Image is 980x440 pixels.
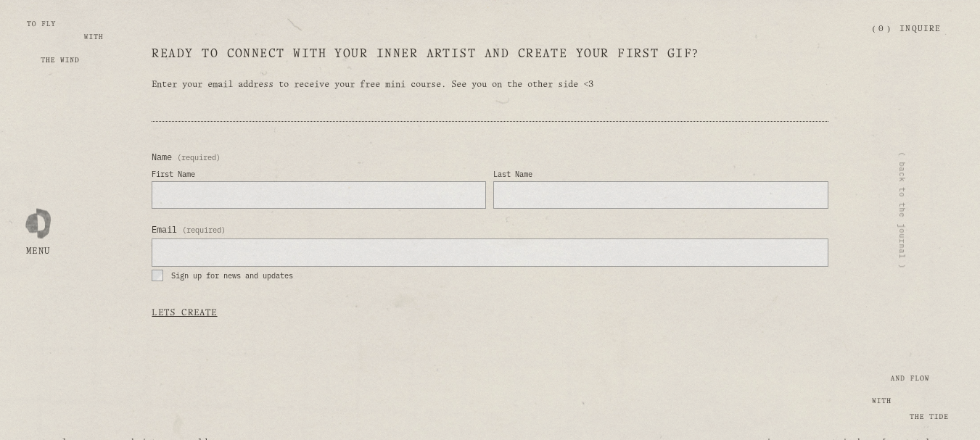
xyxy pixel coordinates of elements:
[182,225,226,236] span: (required)
[897,151,908,269] a: ( back to the journal )
[493,169,828,181] div: Last Name
[878,25,884,33] span: 0
[152,79,828,91] p: Enter your email address to receive your free mini course. See you on the other side <3
[873,24,890,35] a: 0 items in cart
[152,151,172,163] span: Name
[887,25,890,33] span: )
[152,309,217,317] span: LETS CREATE
[873,25,876,33] span: (
[152,270,163,281] input: Sign up for news and updates
[152,169,486,181] div: First Name
[171,270,293,281] span: Sign up for news and updates
[152,299,217,327] button: LETS CREATELETS CREATE
[152,223,177,236] span: Email
[899,17,941,42] a: Inquire
[177,154,221,161] span: (required)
